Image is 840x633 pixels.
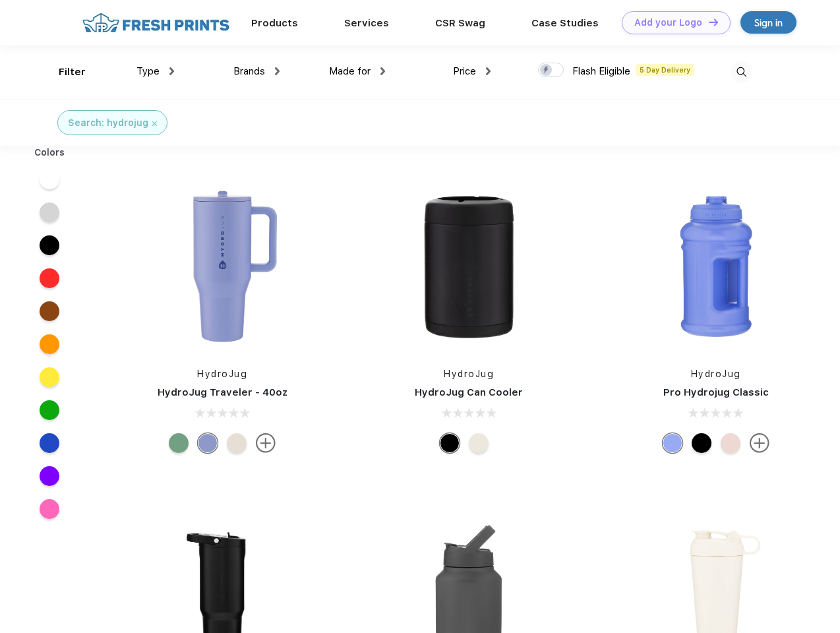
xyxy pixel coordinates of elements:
img: filter_cancel.svg [152,121,157,126]
img: DT [709,18,718,26]
div: Black [440,433,460,453]
span: Price [453,65,476,77]
a: HydroJug [691,369,741,379]
a: Sign in [740,11,796,34]
span: Made for [329,65,371,77]
img: dropdown.png [169,67,174,75]
div: Sage [169,433,189,453]
a: HydroJug [197,369,247,379]
span: Type [136,65,160,77]
img: func=resize&h=266 [135,179,310,354]
a: Products [251,17,298,29]
img: more.svg [256,433,276,453]
span: Brands [233,65,265,77]
a: HydroJug Can Cooler [415,386,523,398]
div: Hyper Blue [663,433,682,453]
img: more.svg [750,433,769,453]
div: Cream [227,433,247,453]
a: Pro Hydrojug Classic [663,386,769,398]
img: dropdown.png [486,67,491,75]
img: desktop_search.svg [731,61,752,83]
img: func=resize&h=266 [381,179,556,354]
div: Pink Sand [721,433,740,453]
img: dropdown.png [275,67,280,75]
span: Flash Eligible [572,65,630,77]
a: HydroJug [444,369,494,379]
div: Colors [24,146,75,160]
div: Add your Logo [634,17,702,28]
div: Sign in [754,15,783,30]
div: Black [692,433,711,453]
div: Search: hydrojug [68,116,148,130]
a: HydroJug Traveler - 40oz [158,386,287,398]
div: Cream [469,433,489,453]
div: Peri [198,433,218,453]
img: fo%20logo%202.webp [78,11,233,34]
img: func=resize&h=266 [628,179,804,354]
div: Filter [59,65,86,80]
img: dropdown.png [380,67,385,75]
span: 5 Day Delivery [636,64,694,76]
